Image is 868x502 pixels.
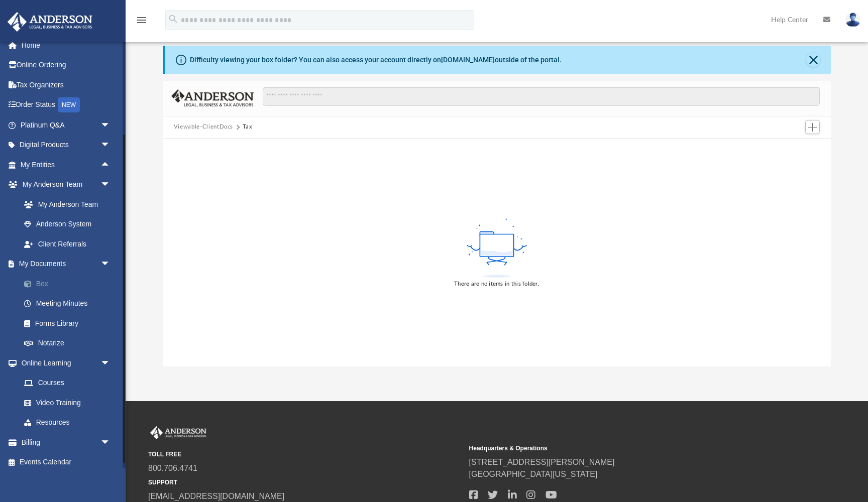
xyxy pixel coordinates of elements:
[441,56,495,64] a: [DOMAIN_NAME]
[14,393,116,413] a: Video Training
[148,478,462,487] small: SUPPORT
[100,432,121,453] span: arrow_drop_down
[14,413,121,433] a: Resources
[845,13,860,27] img: User Pic
[5,12,95,32] img: Anderson Advisors Platinum Portal
[243,122,253,132] button: Tax
[14,234,121,254] a: Client Referrals
[7,75,126,95] a: Tax Organizers
[469,444,783,453] small: Headquarters & Operations
[14,274,126,294] a: Box
[263,87,820,106] input: Search files and folders
[14,294,126,314] a: Meeting Minutes
[100,175,121,195] span: arrow_drop_down
[7,452,126,472] a: Events Calendar
[454,280,539,289] div: There are no items in this folder.
[805,120,820,134] button: Add
[7,155,126,175] a: My Entitiesarrow_drop_up
[7,55,126,75] a: Online Ordering
[168,14,179,25] i: search
[174,122,233,132] button: Viewable-ClientDocs
[14,333,126,353] a: Notarize
[148,492,284,500] a: [EMAIL_ADDRESS][DOMAIN_NAME]
[14,313,121,333] a: Forms Library
[7,35,126,55] a: Home
[14,214,121,234] a: Anderson System
[7,115,126,135] a: Platinum Q&Aarrow_drop_down
[7,95,126,115] a: Order StatusNEW
[148,426,208,439] img: Anderson Advisors Platinum Portal
[100,115,121,136] span: arrow_drop_down
[100,155,121,175] span: arrow_drop_up
[190,55,562,65] div: Difficulty viewing your box folder? You can also access your account directly on outside of the p...
[7,254,126,274] a: My Documentsarrow_drop_down
[100,353,121,373] span: arrow_drop_down
[14,194,116,214] a: My Anderson Team
[7,432,126,452] a: Billingarrow_drop_down
[58,97,80,112] div: NEW
[7,353,121,373] a: Online Learningarrow_drop_down
[14,373,121,393] a: Courses
[136,14,148,26] i: menu
[148,464,197,472] a: 800.706.4741
[100,254,121,275] span: arrow_drop_down
[136,19,148,26] a: menu
[469,458,615,466] a: [STREET_ADDRESS][PERSON_NAME]
[148,450,462,459] small: TOLL FREE
[100,135,121,156] span: arrow_drop_down
[7,135,126,155] a: Digital Productsarrow_drop_down
[7,175,121,195] a: My Anderson Teamarrow_drop_down
[806,53,820,67] button: Close
[469,470,598,478] a: [GEOGRAPHIC_DATA][US_STATE]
